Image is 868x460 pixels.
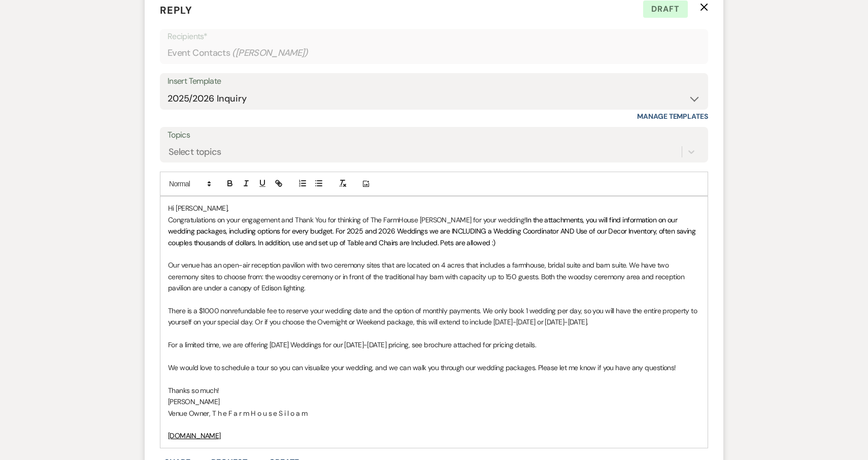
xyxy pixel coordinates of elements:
[168,362,700,373] p: We would love to schedule a tour so you can visualize your wedding, and we can walk you through o...
[160,4,192,17] span: Reply
[169,145,221,159] div: Select topics
[168,305,700,328] p: There is a $1000 nonrefundable fee to reserve your wedding date and the option of monthly payment...
[168,396,700,407] p: [PERSON_NAME]
[168,214,700,248] p: Congratulations on your engagement and Thank You for thinking of The FarmHouse [PERSON_NAME] for ...
[168,43,700,63] div: Event Contacts
[168,128,700,143] label: Topics
[637,112,708,121] a: Manage Templates
[168,339,700,350] p: For a limited time, we are offering [DATE] Weddings for our [DATE]-[DATE] pricing, see brochure a...
[168,215,697,247] span: In the attachments, you will find information on our wedding packages, including options for ever...
[168,74,700,89] div: Insert Template
[232,46,308,60] span: ( [PERSON_NAME] )
[168,431,221,440] a: [DOMAIN_NAME]
[168,385,700,396] p: Thanks so much!
[643,1,688,18] span: Draft
[168,408,700,419] p: Venue Owner, T h e F a r m H o u s e S i l o a m
[168,203,700,214] p: Hi [PERSON_NAME],
[168,30,700,43] p: Recipients*
[168,259,700,293] p: Our venue has an open-air reception pavilion with two ceremony sites that are located on 4 acres ...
